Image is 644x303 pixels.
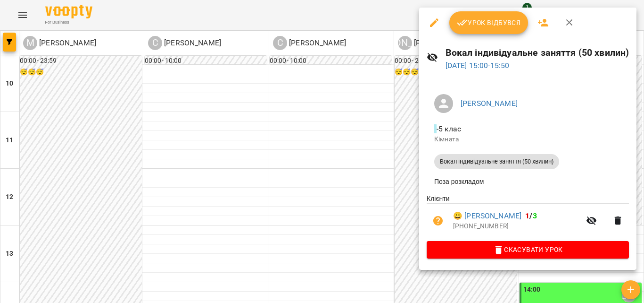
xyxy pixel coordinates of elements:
[427,194,629,241] ul: Клієнти
[446,45,629,60] h6: Вокал індивідуальне заняття (50 хвилин)
[525,211,529,220] span: 1
[457,17,521,28] span: Урок відбувся
[461,99,518,108] a: [PERSON_NAME]
[427,241,629,258] button: Скасувати Урок
[434,135,621,144] p: Кімната
[434,124,463,133] span: - 5 клас
[453,222,580,231] p: [PHONE_NUMBER]
[453,210,521,222] a: 😀 [PERSON_NAME]
[434,157,559,166] span: Вокал індивідуальне заняття (50 хвилин)
[434,244,621,255] span: Скасувати Урок
[427,173,629,190] li: Поза розкладом
[446,61,510,70] a: [DATE] 15:00-15:50
[427,209,449,232] button: Візит ще не сплачено. Додати оплату?
[533,211,537,220] span: 3
[449,11,528,34] button: Урок відбувся
[525,211,537,220] b: /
